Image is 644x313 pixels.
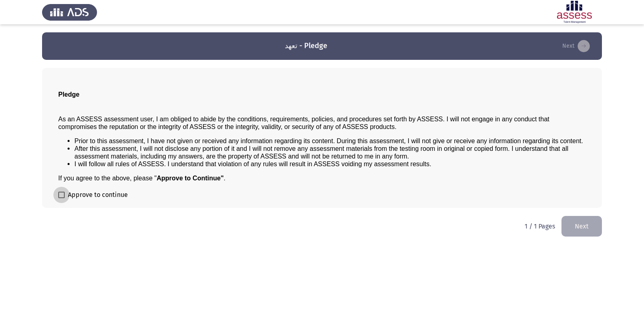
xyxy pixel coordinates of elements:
span: As an ASSESS assessment user, I am obliged to abide by the conditions, requirements, policies, an... [58,116,549,130]
span: Prior to this assessment, I have not given or received any information regarding its content. Dur... [74,137,583,144]
p: 1 / 1 Pages [525,222,555,230]
span: After this assessment, I will not disclose any portion of it and I will not remove any assessment... [74,145,568,160]
span: If you agree to the above, please " . [58,175,225,182]
span: Approve to continue [68,190,128,200]
h3: تعهد - Pledge [285,41,327,51]
b: Approve to Continue" [157,175,224,182]
img: Assessment logo of ASSESS Employability - EBI [547,1,602,23]
button: load next page [561,216,602,237]
img: Assess Talent Management logo [42,1,97,23]
button: load next page [560,40,592,53]
span: Pledge [58,91,79,98]
span: I will follow all rules of ASSESS. I understand that violation of any rules will result in ASSESS... [74,161,431,167]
